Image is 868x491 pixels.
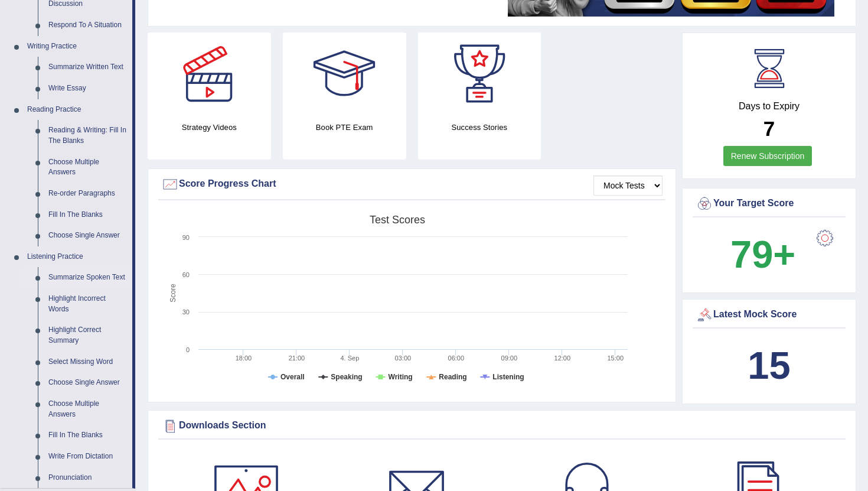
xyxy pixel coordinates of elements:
a: Write Essay [43,78,132,99]
h4: Days to Expiry [696,101,843,112]
tspan: Reading [439,373,466,381]
h4: Strategy Videos [148,121,271,134]
tspan: Speaking [331,373,362,381]
div: Your Target Score [696,195,843,213]
a: Choose Single Answer [43,225,132,246]
div: Score Progress Chart [161,175,663,193]
a: Renew Subscription [723,146,812,166]
tspan: 4. Sep [340,355,359,362]
a: Summarize Written Text [43,57,132,78]
a: Choose Single Answer [43,372,132,394]
a: Summarize Spoken Text [43,267,132,288]
text: 90 [182,234,190,241]
a: Select Missing Word [43,352,132,373]
a: Respond To A Situation [43,15,132,36]
a: Listening Practice [22,246,132,268]
a: Choose Multiple Answers [43,152,132,183]
a: Reading & Writing: Fill In The Blanks [43,120,132,151]
a: Reading Practice [22,99,132,121]
tspan: Score [169,284,177,303]
text: 09:00 [501,355,518,362]
a: Write From Dictation [43,446,132,467]
b: 79+ [730,233,795,276]
tspan: Overall [280,373,305,381]
div: Latest Mock Score [696,306,843,324]
tspan: Listening [492,373,524,381]
tspan: Test scores [370,214,425,226]
div: Downloads Section [161,417,843,435]
a: Choose Multiple Answers [43,394,132,425]
h4: Book PTE Exam [283,121,406,134]
text: 03:00 [395,355,412,362]
a: Pronunciation [43,467,132,489]
text: 15:00 [607,355,624,362]
a: Writing Practice [22,36,132,57]
b: 15 [748,344,790,387]
text: 18:00 [236,355,252,362]
tspan: Writing [389,373,413,381]
a: Fill In The Blanks [43,204,132,226]
text: 21:00 [289,355,305,362]
a: Re-order Paragraphs [43,183,132,204]
a: Highlight Correct Summary [43,320,132,351]
text: 0 [186,346,190,353]
text: 30 [182,308,190,316]
b: 7 [763,117,775,140]
text: 60 [182,271,190,278]
h4: Success Stories [418,121,541,134]
a: Highlight Incorrect Words [43,288,132,320]
a: Fill In The Blanks [43,425,132,446]
text: 12:00 [554,355,571,362]
text: 06:00 [448,355,465,362]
